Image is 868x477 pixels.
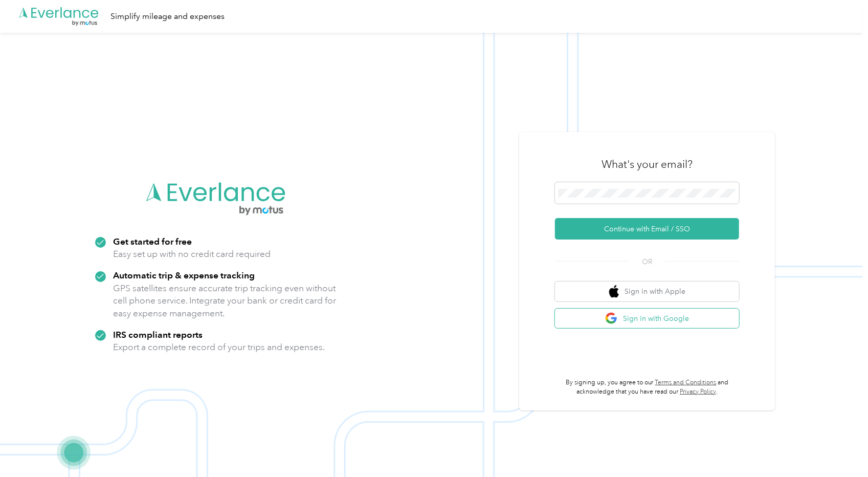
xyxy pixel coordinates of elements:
button: google logoSign in with Google [555,309,739,329]
button: apple logoSign in with Apple [555,281,739,301]
strong: Automatic trip & expense tracking [113,270,255,280]
h3: What's your email? [602,157,693,171]
strong: Get started for free [113,236,192,247]
span: OR [629,256,665,267]
img: apple logo [609,285,619,298]
a: Privacy Policy [680,388,716,396]
p: By signing up, you agree to our and acknowledge that you have read our . [555,378,739,396]
p: GPS satellites ensure accurate trip tracking even without cell phone service. Integrate your bank... [113,282,337,320]
button: Continue with Email / SSO [555,218,739,240]
strong: IRS compliant reports [113,329,203,340]
a: Terms and Conditions [655,379,717,386]
p: Easy set up with no credit card required [113,248,271,261]
p: Export a complete record of your trips and expenses. [113,341,325,354]
div: Simplify mileage and expenses [110,10,225,23]
img: google logo [605,312,618,325]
